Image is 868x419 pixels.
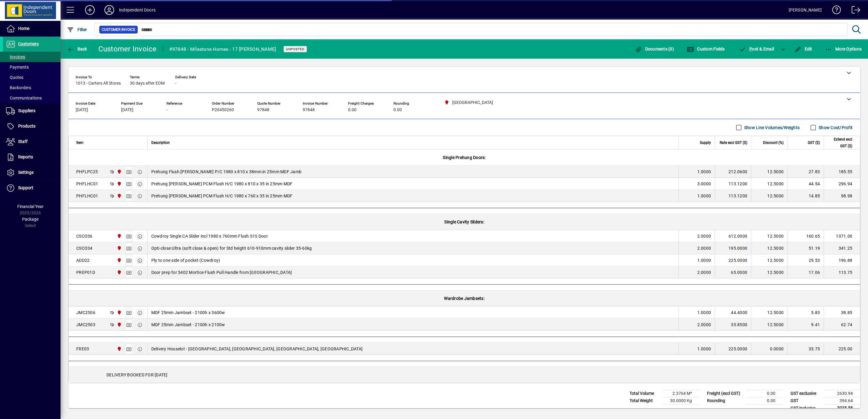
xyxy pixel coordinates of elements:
[718,193,747,199] div: 113.1200
[6,75,23,80] span: Quotes
[633,44,676,54] button: Documents (0)
[824,397,860,404] td: 394.64
[115,168,122,175] span: Christchurch
[151,245,312,251] span: Opti-close Ultra (soft close & open) for Std height 610-910mm cavity slider 35-60kg
[746,397,783,404] td: 0.00
[3,119,61,134] a: Products
[175,81,176,86] span: -
[69,291,860,306] div: Wardrobe Jambsets:
[787,343,824,355] td: 33.75
[18,108,35,113] span: Suppliers
[697,245,711,251] span: 2.0000
[787,319,824,331] td: 9.41
[751,319,787,331] td: 12.5000
[151,233,268,239] span: Cowdroy Single CA Slider incl 1980 x 760mm Flush S1S Door
[824,178,860,190] td: 296.94
[76,322,95,328] div: JMC2503
[115,346,122,352] span: Christchurch
[18,124,35,128] span: Products
[3,62,61,72] a: Payments
[718,322,747,328] div: 35.8500
[697,169,711,175] span: 1.0000
[76,108,88,112] span: [DATE]
[22,217,38,222] span: Package
[751,266,787,278] td: 12.5000
[151,346,363,352] span: Delivery Houselot - [GEOGRAPHIC_DATA], [GEOGRAPHIC_DATA], [GEOGRAPHIC_DATA], [GEOGRAPHIC_DATA]
[169,44,276,54] div: #97848 - Milestone Homes - 17 [PERSON_NAME]
[76,193,98,199] div: PHFLHC01
[151,181,293,187] span: Prehung [PERSON_NAME] PCM Flush H/C 1980 x 810 x 35 in 25mm MDF
[697,346,711,352] span: 1.0000
[663,397,699,404] td: 30.0000 Kg
[3,180,61,196] a: Support
[3,83,61,93] a: Backorders
[697,269,711,275] span: 2.0000
[751,190,787,202] td: 12.5000
[718,310,747,316] div: 44.4000
[18,170,34,175] span: Settings
[6,85,31,90] span: Backorders
[151,257,220,263] span: Ply to one side of pocket (Cowdroy)
[718,346,747,352] div: 225.0000
[151,193,293,199] span: Prehung [PERSON_NAME] PCM Flush H/C 1980 x 760 x 35 in 25mm MDF
[18,41,39,46] span: Customers
[787,397,824,404] td: GST
[3,72,61,83] a: Quotes
[76,245,93,251] div: CSCO34
[6,96,42,100] span: Communications
[69,367,860,383] div: DELIVERY BOOKED FOR [DATE]
[718,181,747,187] div: 113.1200
[751,343,787,355] td: 0.0000
[121,108,133,112] span: [DATE]
[718,169,747,175] div: 212.0600
[847,1,860,21] a: Logout
[787,266,824,278] td: 17.06
[18,139,28,144] span: Staff
[787,242,824,254] td: 51.19
[67,47,87,51] span: Back
[697,193,711,199] span: 1.0000
[115,193,122,199] span: Christchurch
[825,47,862,51] span: More Options
[824,230,860,242] td: 1071.00
[787,404,824,412] td: GST inclusive
[751,307,787,319] td: 12.5000
[303,108,315,112] span: 97848
[789,5,822,15] div: [PERSON_NAME]
[828,1,841,21] a: Knowledge Base
[787,166,824,178] td: 27.83
[3,150,61,165] a: Reports
[824,166,860,178] td: 185.55
[824,266,860,278] td: 113.75
[787,178,824,190] td: 44.54
[743,125,800,131] label: Show Line Volumes/Weights
[115,309,122,316] span: Christchurch
[151,139,170,146] span: Description
[718,233,747,239] div: 612.0000
[824,307,860,319] td: 38.85
[115,321,122,328] span: Christchurch
[697,310,711,316] span: 1.0000
[824,404,860,412] td: 3025.58
[808,139,820,146] span: GST ($)
[3,93,61,103] a: Communications
[76,269,95,275] div: PREP01D
[257,108,269,112] span: 97848
[3,52,61,62] a: Invoices
[787,390,824,397] td: GST exclusive
[80,5,100,15] button: Add
[76,257,90,263] div: ADD22
[751,254,787,266] td: 12.5000
[817,125,853,131] label: Show Cost/Profit
[751,178,787,190] td: 12.5000
[115,180,122,187] span: Christchurch
[685,44,726,54] button: Custom Fields
[3,165,61,180] a: Settings
[151,322,225,328] span: MDF 25mm Jambset - 2100h x 2100w
[6,65,29,70] span: Payments
[115,233,122,239] span: Christchurch
[100,5,119,15] button: Profile
[824,190,860,202] td: 98.98
[98,44,157,54] div: Customer Invoice
[787,254,824,266] td: 29.53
